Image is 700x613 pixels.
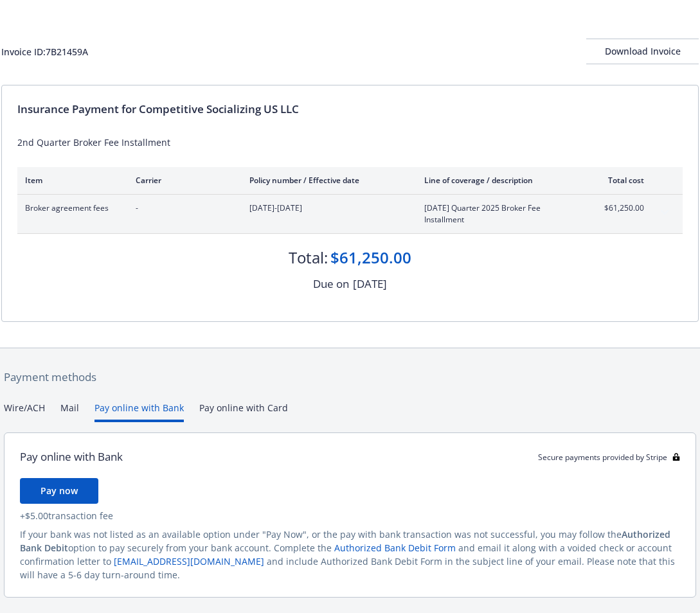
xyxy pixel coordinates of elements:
[94,401,184,422] button: Pay online with Bank
[424,202,575,226] span: [DATE] Quarter 2025 Broker Fee Installment
[586,39,699,64] div: Download Invoice
[25,202,115,214] span: Broker agreement fees
[17,136,683,149] div: 2nd Quarter Broker Fee Installment
[40,484,78,497] span: Pay now
[4,401,45,422] button: Wire/ACH
[17,101,683,118] div: Insurance Payment for Competitive Socializing US LLC
[60,401,79,422] button: Mail
[25,175,115,186] div: Item
[20,528,680,582] div: If your bank was not listed as an available option under "Pay Now", or the pay with bank transact...
[20,509,680,522] div: + $5.00 transaction fee
[586,39,699,64] button: Download Invoice
[289,247,328,269] div: Total:
[353,276,387,292] div: [DATE]
[136,202,229,214] span: -
[330,247,411,269] div: $61,250.00
[538,452,680,463] div: Secure payments provided by Stripe
[249,175,404,186] div: Policy number / Effective date
[136,175,229,186] div: Carrier
[1,45,88,58] div: Invoice ID: 7B21459A
[596,175,644,186] div: Total cost
[20,449,123,465] div: Pay online with Bank
[249,202,404,214] span: [DATE]-[DATE]
[17,195,683,233] div: Broker agreement fees-[DATE]-[DATE][DATE] Quarter 2025 Broker Fee Installment$61,250.00expand con...
[313,276,349,292] div: Due on
[334,542,456,554] a: Authorized Bank Debit Form
[4,369,696,386] div: Payment methods
[596,202,644,214] span: $61,250.00
[199,401,288,422] button: Pay online with Card
[20,528,670,554] span: Authorized Bank Debit
[114,555,264,567] a: [EMAIL_ADDRESS][DOMAIN_NAME]
[654,202,675,223] button: expand content
[20,478,98,504] button: Pay now
[424,175,575,186] div: Line of coverage / description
